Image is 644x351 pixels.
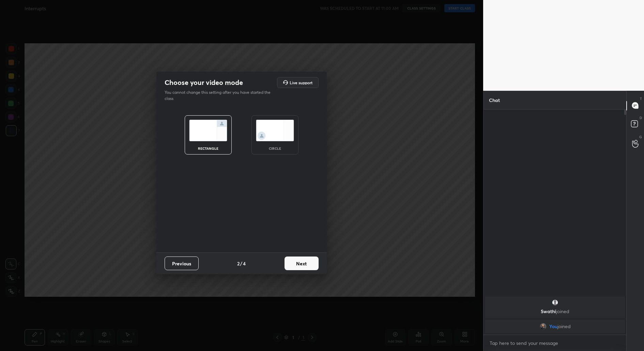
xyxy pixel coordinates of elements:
div: grid [484,295,627,335]
p: D [640,115,642,120]
img: circleScreenIcon.acc0effb.svg [256,120,294,141]
span: joined [556,308,569,315]
span: You [549,324,557,329]
span: joined [557,324,570,329]
p: T [640,96,642,101]
p: You cannot change this setting after you have started the class [165,89,275,102]
h4: 4 [243,260,246,267]
h5: Live support [290,81,312,85]
button: Previous [165,257,199,270]
div: rectangle [195,147,222,150]
p: G [639,134,642,140]
h4: 2 [237,260,240,267]
button: Next [285,257,319,270]
h4: / [240,260,242,267]
img: normalScreenIcon.ae25ed63.svg [189,120,227,141]
img: 086d531fdf62469bb17804dbf8b3681a.jpg [539,323,546,330]
img: default.png [552,299,558,306]
p: Chat [484,91,505,109]
p: Swathi [489,309,621,314]
h2: Choose your video mode [165,78,243,87]
div: circle [261,147,289,150]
